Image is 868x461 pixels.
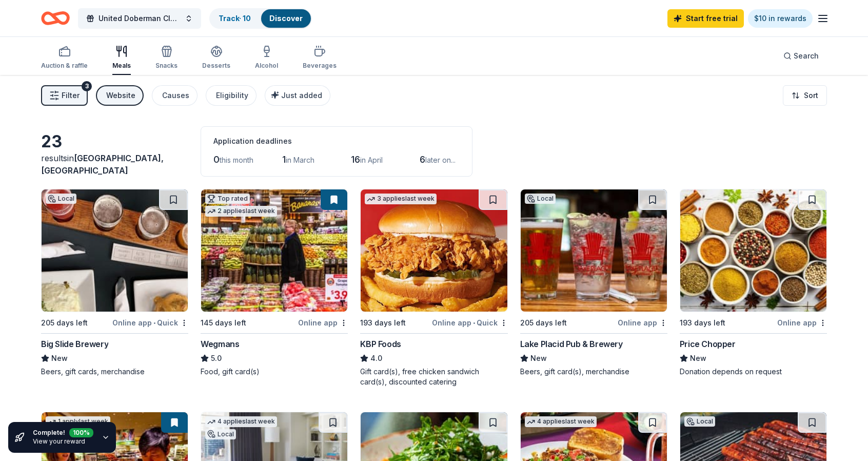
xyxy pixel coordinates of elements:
[41,317,88,329] div: 205 days left
[804,89,818,102] span: Sort
[112,41,131,75] button: Meals
[41,189,188,377] a: Image for Big Slide BreweryLocal205 days leftOnline app•QuickBig Slide BreweryNewBeers, gift card...
[775,46,827,66] button: Search
[220,156,253,164] span: this month
[202,62,230,70] div: Desserts
[667,9,744,28] a: Start free trial
[69,428,93,437] div: 100 %
[420,154,425,165] span: 6
[360,338,401,350] div: KBP Foods
[202,41,230,75] button: Desserts
[360,367,507,387] div: Gift card(s), free chicken sandwich card(s), discounted catering
[360,156,383,164] span: in April
[783,85,827,106] button: Sort
[201,317,246,329] div: 145 days left
[432,316,508,329] div: Online app Quick
[211,352,222,364] span: 5.0
[361,189,507,312] img: Image for KBP Foods
[521,189,667,312] img: Image for Lake Placid Pub & Brewery
[213,135,460,147] div: Application deadlines
[794,50,819,62] span: Search
[82,81,92,91] div: 3
[282,154,286,165] span: 1
[201,189,348,377] a: Image for WegmansTop rated2 applieslast week145 days leftOnline appWegmans5.0Food, gift card(s)
[153,319,155,327] span: •
[41,41,88,75] button: Auction & raffle
[303,62,337,70] div: Beverages
[684,416,715,427] div: Local
[41,367,188,377] div: Beers, gift cards, merchandise
[219,14,251,23] a: Track· 10
[213,154,220,165] span: 0
[96,85,144,106] button: Website
[41,62,88,70] div: Auction & raffle
[41,85,88,106] button: Filter3
[41,131,188,152] div: 23
[425,156,456,164] span: later on...
[360,317,406,329] div: 193 days left
[155,62,177,70] div: Snacks
[365,194,437,204] div: 3 applies last week
[41,6,70,30] a: Home
[51,352,68,364] span: New
[680,189,826,312] img: Image for Price Chopper
[205,429,236,439] div: Local
[216,89,248,102] div: Eligibility
[112,62,131,70] div: Meals
[201,338,239,350] div: Wegmans
[42,189,188,312] img: Image for Big Slide Brewery
[255,62,278,70] div: Alcohol
[162,89,189,102] div: Causes
[525,194,556,204] div: Local
[205,194,250,204] div: Top rated
[255,41,278,75] button: Alcohol
[201,367,348,377] div: Food, gift card(s)
[777,316,827,329] div: Online app
[281,91,322,100] span: Just added
[680,367,827,377] div: Donation depends on request
[205,206,277,217] div: 2 applies last week
[62,89,80,102] span: Filter
[46,194,76,204] div: Local
[520,338,623,350] div: Lake Placid Pub & Brewery
[303,41,337,75] button: Beverages
[41,153,164,176] span: [GEOGRAPHIC_DATA], [GEOGRAPHIC_DATA]
[473,319,475,327] span: •
[33,428,93,437] div: Complete!
[41,338,108,350] div: Big Slide Brewery
[520,367,667,377] div: Beers, gift card(s), merchandise
[530,352,547,364] span: New
[680,189,827,377] a: Image for Price Chopper193 days leftOnline appPrice ChopperNewDonation depends on request
[286,156,314,164] span: in March
[351,154,360,165] span: 16
[618,316,667,329] div: Online app
[41,152,188,177] div: results
[106,89,135,102] div: Website
[525,416,597,427] div: 4 applies last week
[209,8,312,29] button: Track· 10Discover
[152,85,198,106] button: Causes
[680,317,725,329] div: 193 days left
[112,316,188,329] div: Online app Quick
[205,416,277,427] div: 4 applies last week
[78,8,201,29] button: United Doberman Club Nationals 2026
[265,85,330,106] button: Just added
[748,9,813,28] a: $10 in rewards
[155,41,177,75] button: Snacks
[520,189,667,377] a: Image for Lake Placid Pub & BreweryLocal205 days leftOnline appLake Placid Pub & BreweryNewBeers,...
[269,14,303,23] a: Discover
[206,85,257,106] button: Eligibility
[98,12,181,25] span: United Doberman Club Nationals 2026
[298,316,348,329] div: Online app
[201,189,347,312] img: Image for Wegmans
[360,189,507,387] a: Image for KBP Foods3 applieslast week193 days leftOnline app•QuickKBP Foods4.0Gift card(s), free ...
[680,338,736,350] div: Price Chopper
[690,352,706,364] span: New
[520,317,567,329] div: 205 days left
[370,352,382,364] span: 4.0
[33,437,85,445] a: View your reward
[41,153,164,176] span: in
